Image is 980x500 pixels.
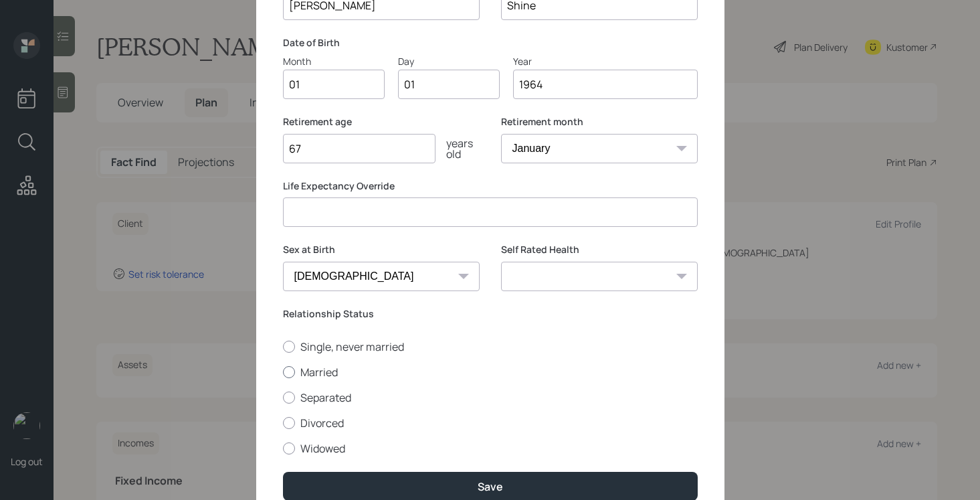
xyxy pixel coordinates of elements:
[398,54,500,68] div: Day
[283,243,480,256] label: Sex at Birth
[435,138,480,159] div: years old
[283,390,698,405] label: Separated
[283,307,698,321] label: Relationship Status
[513,54,698,68] div: Year
[283,179,698,193] label: Life Expectancy Override
[283,339,698,354] label: Single, never married
[513,70,698,99] input: Year
[283,115,480,129] label: Retirement age
[501,243,698,256] label: Self Rated Health
[283,416,698,430] label: Divorced
[283,70,385,99] input: Month
[501,115,698,129] label: Retirement month
[283,54,385,68] div: Month
[398,70,500,99] input: Day
[283,365,698,380] label: Married
[283,36,698,50] label: Date of Birth
[478,479,503,494] div: Save
[283,441,698,456] label: Widowed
